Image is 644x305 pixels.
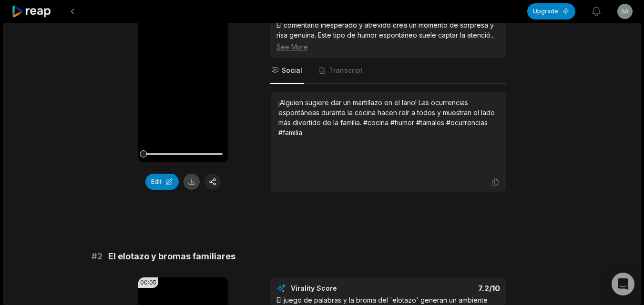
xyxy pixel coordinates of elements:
[291,284,393,293] div: Virality Score
[270,58,506,84] nav: Tabs
[92,250,102,263] span: # 2
[138,2,228,162] video: Your browser does not support mp4 format.
[398,284,500,293] div: 7.2 /10
[276,42,500,52] div: See More
[145,174,179,190] button: Edit
[278,98,498,138] div: ¡Alguien sugiere dar un martillazo en el lano! Las ocurrencias espontáneas durante la cocina hace...
[282,66,302,75] span: Social
[276,20,500,52] div: El comentario inesperado y atrevido crea un momento de sorpresa y risa genuina. Este tipo de humo...
[527,3,575,20] button: Upgrade
[612,273,634,295] div: Open Intercom Messenger
[329,66,363,75] span: Transcript
[108,250,235,263] span: El elotazo y bromas familiares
